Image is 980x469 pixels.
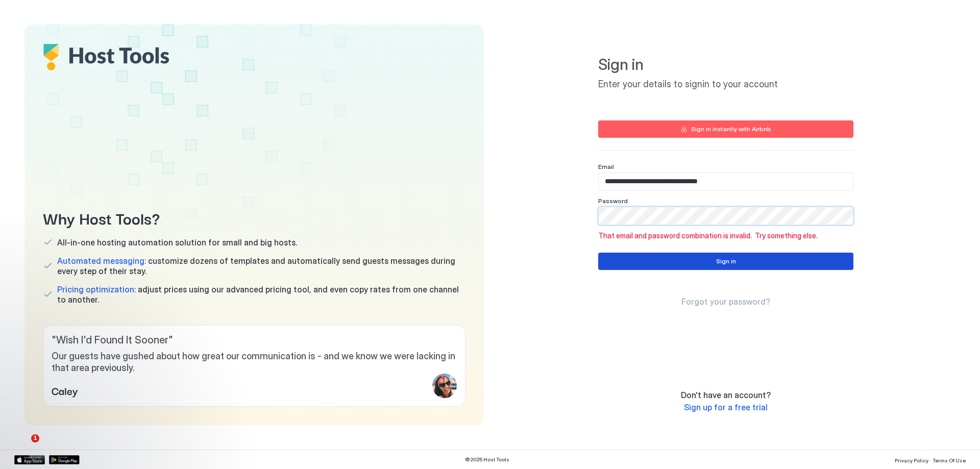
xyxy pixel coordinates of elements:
[14,455,45,464] a: App Store
[465,456,509,463] span: © 2025 Host Tools
[57,256,146,266] span: Automated messaging:
[684,402,768,413] a: Sign up for a free trial
[57,284,465,305] span: adjust prices using our advanced pricing tool, and even copy rates from one channel to another.
[598,253,853,270] button: Sign in
[52,351,457,374] span: Our guests have gushed about how great our communication is - and we know we were lacking in that...
[57,284,136,294] span: Pricing optimization:
[598,231,853,240] span: That email and password combination is invalid. Try something else.
[598,79,853,90] span: Enter your details to signin to your account
[599,207,853,225] input: Input Field
[31,434,39,442] span: 1
[684,402,768,412] span: Sign up for a free trial
[598,163,614,170] span: Email
[57,237,297,248] span: All-in-one hosting automation solution for small and big hosts.
[681,297,770,307] a: Forgot your password?
[57,256,465,276] span: customize dozens of templates and automatically send guests messages during every step of their s...
[895,454,928,465] a: Privacy Policy
[598,120,853,138] button: Sign in instantly with Airbnb
[681,390,771,400] span: Don't have an account?
[691,125,771,134] div: Sign in instantly with Airbnb
[10,434,35,459] iframe: Intercom live chat
[52,334,457,347] span: " Wish I'd Found It Sooner "
[599,173,853,190] input: Input Field
[895,457,928,463] span: Privacy Policy
[432,374,457,398] div: profile
[8,370,212,441] iframe: Intercom notifications message
[716,257,736,266] div: Sign in
[598,197,628,205] span: Password
[43,206,465,229] span: Why Host Tools?
[681,297,770,307] span: Forgot your password?
[49,455,80,464] a: Google Play Store
[598,55,853,75] span: Sign in
[933,457,966,463] span: Terms Of Use
[933,454,966,465] a: Terms Of Use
